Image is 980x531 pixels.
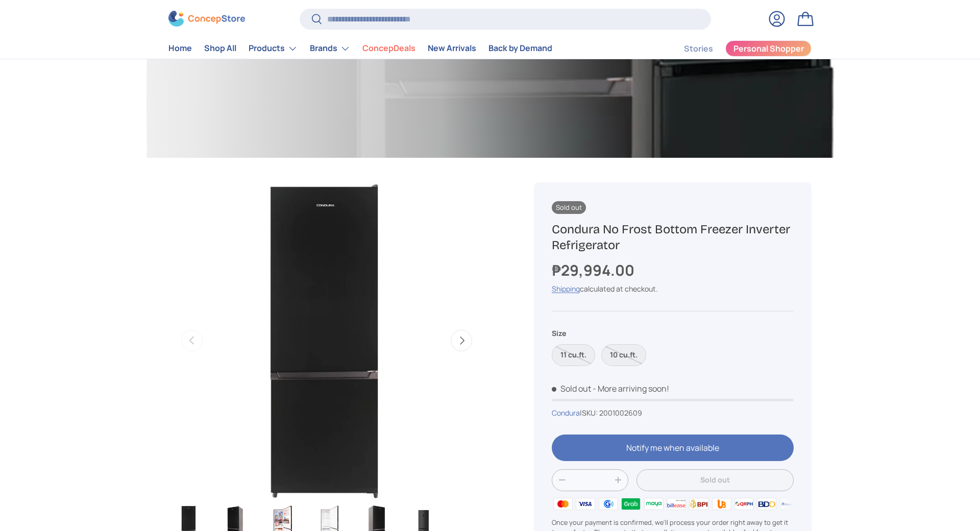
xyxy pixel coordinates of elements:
img: grabpay [620,496,642,512]
img: ubp [710,496,732,512]
a: ConcepDeals [362,39,415,59]
summary: Products [242,38,304,59]
span: Personal Shopper [733,45,804,53]
img: maya [642,496,665,512]
nav: Secondary [659,38,812,59]
img: visa [574,496,597,512]
label: Sold out [601,344,646,366]
a: Condura [552,408,580,418]
h1: Condura No Frost Bottom Freezer Inverter Refrigerator [552,222,794,253]
span: Sold out [552,383,591,394]
button: Sold out [636,469,794,491]
span: 2001002609 [599,408,642,418]
img: metrobank [778,496,801,512]
label: Sold out [552,344,595,366]
div: calculated at checkout. [552,283,794,294]
summary: Brands [304,38,356,59]
strong: ₱29,994.00 [552,260,637,280]
a: Back by Demand [488,39,552,59]
img: bdo [755,496,778,512]
span: | [580,408,642,418]
img: master [552,496,574,512]
a: Personal Shopper [725,40,812,57]
p: - More arriving soon! [593,383,669,394]
img: gcash [597,496,620,512]
img: billease [665,496,688,512]
img: ConcepStore [168,11,245,27]
legend: Size [552,328,566,339]
img: qrph [733,496,755,512]
a: Stories [684,39,713,59]
a: Home [168,39,192,59]
a: Shipping [552,284,580,294]
a: New Arrivals [428,39,476,59]
img: bpi [688,496,710,512]
span: Sold out [552,201,586,214]
span: SKU: [582,408,598,418]
nav: Primary [168,38,552,59]
a: Shop All [204,39,236,59]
